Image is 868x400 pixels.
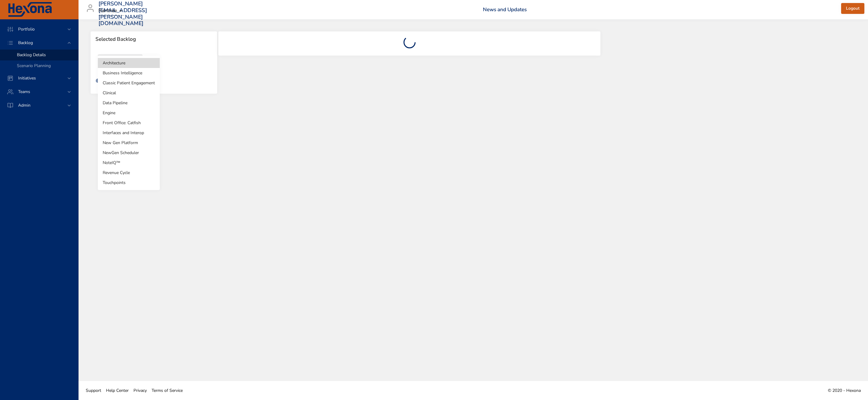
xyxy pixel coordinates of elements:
li: Touchpoints [98,178,160,188]
li: NewGen Scheduler [98,148,160,158]
li: Revenue Cycle [98,168,160,178]
li: Data Pipeline [98,98,160,108]
li: NoteIQ™ [98,158,160,168]
li: Classic Patient Engagement [98,78,160,88]
li: Clinical [98,88,160,98]
li: Business Intelligence [98,68,160,78]
li: Interfaces and Interop [98,128,160,138]
li: Front Office: Catfish [98,118,160,128]
li: Architecture [98,58,160,68]
li: Engine [98,108,160,118]
li: New Gen Platform [98,138,160,148]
